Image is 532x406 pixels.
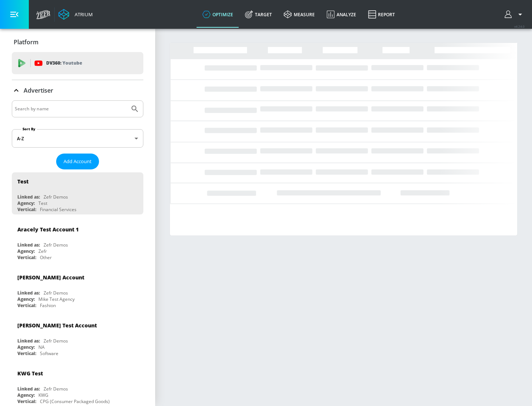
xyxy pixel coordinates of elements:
[44,194,68,200] div: Zefr Demos
[58,9,93,20] a: Atrium
[17,344,35,350] div: Agency:
[64,157,92,166] span: Add Account
[40,302,56,309] div: Fashion
[56,154,99,169] button: Add Account
[17,274,84,281] div: [PERSON_NAME] Account
[12,316,143,358] div: [PERSON_NAME] Test AccountLinked as:Zefr DemosAgency:NAVertical:Software
[12,220,143,262] div: Aracely Test Account 1Linked as:Zefr DemosAgency:ZefrVertical:Other
[17,392,35,398] div: Agency:
[38,248,47,254] div: Zefr
[278,1,321,28] a: measure
[17,194,40,200] div: Linked as:
[12,268,143,310] div: [PERSON_NAME] AccountLinked as:Zefr DemosAgency:Mike Test AgencyVertical:Fashion
[17,290,40,296] div: Linked as:
[40,206,76,213] div: Financial Services
[17,370,43,377] div: KWG Test
[40,350,58,357] div: Software
[17,226,79,233] div: Aracely Test Account 1
[38,392,48,398] div: KWG
[15,104,127,114] input: Search by name
[17,248,35,254] div: Agency:
[514,24,525,28] span: v 4.24.0
[44,290,68,296] div: Zefr Demos
[321,1,362,28] a: Analyze
[12,172,143,214] div: TestLinked as:Zefr DemosAgency:TestVertical:Financial Services
[72,11,93,18] div: Atrium
[17,302,36,309] div: Vertical:
[17,322,97,329] div: [PERSON_NAME] Test Account
[362,1,401,28] a: Report
[46,59,82,67] p: DV360:
[17,350,36,357] div: Vertical:
[21,127,37,131] label: Sort By
[17,254,36,261] div: Vertical:
[17,200,35,206] div: Agency:
[17,206,36,213] div: Vertical:
[44,386,68,392] div: Zefr Demos
[12,129,143,148] div: A-Z
[44,338,68,344] div: Zefr Demos
[38,344,45,350] div: NA
[12,32,143,52] div: Platform
[24,86,53,94] p: Advertiser
[17,242,40,248] div: Linked as:
[40,254,52,261] div: Other
[12,52,143,74] div: DV360: Youtube
[239,1,278,28] a: Target
[40,398,110,405] div: CPG (Consumer Packaged Goods)
[14,38,38,46] p: Platform
[17,398,36,405] div: Vertical:
[17,386,40,392] div: Linked as:
[17,296,35,302] div: Agency:
[17,178,28,185] div: Test
[12,80,143,101] div: Advertiser
[44,242,68,248] div: Zefr Demos
[17,338,40,344] div: Linked as:
[62,59,82,67] p: Youtube
[197,1,239,28] a: optimize
[38,200,47,206] div: Test
[38,296,75,302] div: Mike Test Agency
